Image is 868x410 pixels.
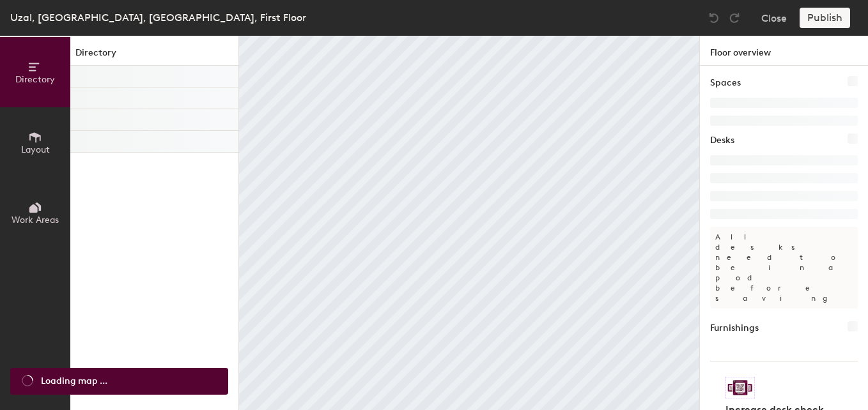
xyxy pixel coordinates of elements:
[70,46,238,66] h1: Directory
[710,76,741,90] h1: Spaces
[710,321,759,335] h1: Furnishings
[761,8,787,28] button: Close
[10,10,306,26] div: Uzal, [GEOGRAPHIC_DATA], [GEOGRAPHIC_DATA], First Floor
[728,11,741,24] img: Redo
[15,74,55,85] span: Directory
[41,374,107,388] span: Loading map ...
[21,144,50,155] span: Layout
[700,36,868,66] h1: Floor overview
[12,215,59,225] span: Work Areas
[710,133,734,148] h1: Desks
[708,11,720,24] img: Undo
[710,227,858,308] p: All desks need to be in a pod before saving
[725,377,755,399] img: Sticker logo
[239,36,699,410] canvas: Map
